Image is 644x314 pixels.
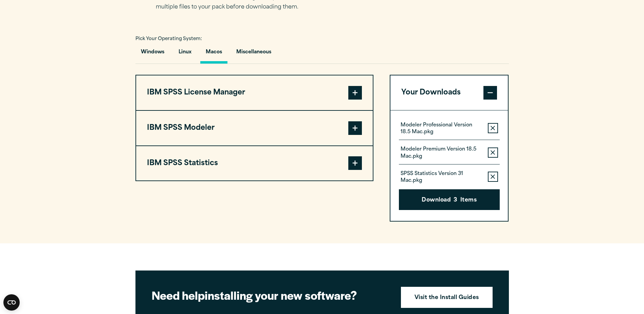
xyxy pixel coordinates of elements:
[231,44,277,64] button: Miscellaneous
[390,110,508,221] div: Your Downloads
[401,122,482,136] p: Modeler Professional Version 18.5 Mac.pkg
[136,146,373,181] button: IBM SPSS Statistics
[401,146,482,160] p: Modeler Premium Version 18.5 Mac.pkg
[390,75,508,110] button: Your Downloads
[454,196,457,205] span: 3
[401,287,493,308] a: Visit the Install Guides
[399,189,500,210] button: Download3Items
[136,111,373,145] button: IBM SPSS Modeler
[415,294,479,302] strong: Visit the Install Guides
[152,287,205,303] strong: Need help
[173,44,197,64] button: Linux
[152,287,389,303] h2: installing your new software?
[135,37,202,41] span: Pick Your Operating System:
[200,44,227,64] button: Macos
[3,294,20,311] button: Open CMP widget
[135,44,170,64] button: Windows
[401,171,482,184] p: SPSS Statistics Version 31 Mac.pkg
[136,75,373,110] button: IBM SPSS License Manager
